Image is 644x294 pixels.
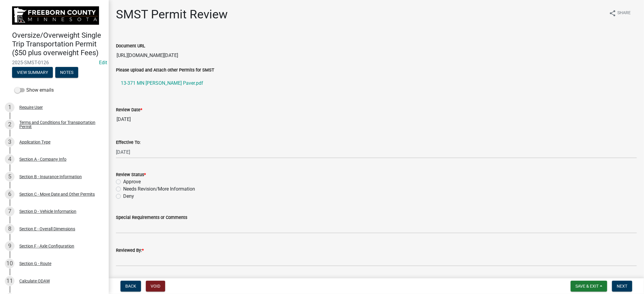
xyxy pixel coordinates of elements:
[116,76,637,90] a: 13-371 MN [PERSON_NAME] Paver.pdf
[19,140,50,144] div: Application Type
[12,6,99,25] img: Freeborn County, Minnesota
[5,137,14,147] div: 3
[99,60,107,65] a: Edit
[123,193,134,200] label: Deny
[19,244,74,248] div: Section F - Axle Configuration
[125,284,136,289] span: Back
[19,261,51,266] div: Section G - Route
[55,70,78,75] wm-modal-confirm: Notes
[575,284,599,289] span: Save & Exit
[19,105,43,109] div: Require User
[120,281,141,292] button: Back
[5,241,14,251] div: 9
[5,276,14,286] div: 11
[612,281,632,292] button: Next
[19,279,50,283] div: Calculate ODAW
[617,10,631,17] span: Share
[19,120,99,129] div: Terms and Conditions for Transportation Permit
[116,173,146,177] label: Review Status
[12,60,97,65] span: 2025-SMST-0126
[19,175,82,179] div: Section B - Insurance Information
[99,60,107,65] wm-modal-confirm: Edit Application Number
[55,67,78,78] button: Notes
[5,259,14,268] div: 10
[19,192,95,196] div: Section C - Move Date and Other Permits
[146,281,165,292] button: Void
[116,108,142,112] label: Review Date
[5,224,14,234] div: 8
[19,157,66,161] div: Section A - Company Info
[123,185,195,193] label: Needs Revision/More Information
[5,154,14,164] div: 4
[5,207,14,216] div: 7
[5,103,14,112] div: 1
[5,120,14,129] div: 2
[116,141,140,145] label: Effective To:
[604,7,636,19] button: shareShare
[5,172,14,182] div: 5
[116,216,187,220] label: Special Requirements or Comments
[609,10,616,17] i: share
[116,7,228,22] h1: SMST Permit Review
[12,70,53,75] wm-modal-confirm: Summary
[116,68,214,72] label: Please upload and Attach other Permits for SMST
[12,67,53,78] button: View Summary
[14,87,54,94] label: Show emails
[116,248,144,253] label: Reviewed By:
[19,227,75,231] div: Section E - Overall Dimensions
[116,44,145,48] label: Document URL
[123,178,141,185] label: Approve
[19,209,76,213] div: Section D - Vehicle Information
[571,281,607,292] button: Save & Exit
[5,189,14,199] div: 6
[617,284,627,289] span: Next
[12,31,104,57] h4: Oversize/Overweight Single Trip Transportation Permit ($50 plus overweight Fees)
